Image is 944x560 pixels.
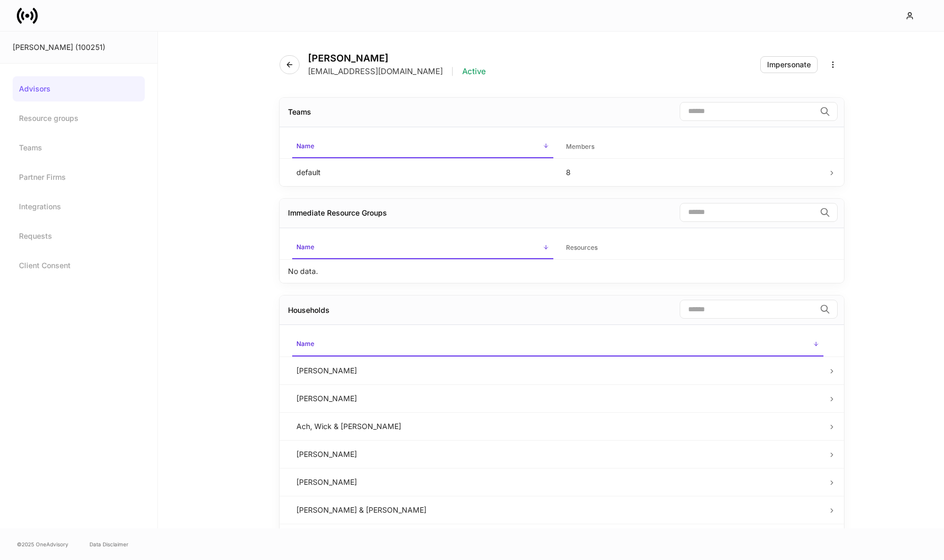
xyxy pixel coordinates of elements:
td: [PERSON_NAME] [288,440,828,468]
a: Resource groups [13,106,145,131]
div: Impersonate [767,61,811,68]
td: [PERSON_NAME] [288,357,828,384]
h6: Name [296,242,314,252]
div: Teams [288,107,311,117]
div: Immediate Resource Groups [288,208,387,218]
td: 8 [558,158,828,186]
a: Advisors [13,76,145,101]
h6: Resources [566,242,598,252]
p: No data. [288,266,318,277]
a: Integrations [13,194,145,219]
h6: Members [566,141,594,151]
p: [EMAIL_ADDRESS][DOMAIN_NAME] [308,66,443,77]
td: [PERSON_NAME] & [PERSON_NAME] [288,496,828,524]
h4: [PERSON_NAME] [308,53,486,64]
span: Name [292,237,554,259]
h6: Name [296,141,314,151]
a: Requests [13,223,145,249]
span: Name [292,136,554,158]
td: [PERSON_NAME] & [PERSON_NAME] [288,524,828,552]
button: Impersonate [760,56,818,73]
p: | [451,66,454,77]
td: Ach, Wick & [PERSON_NAME] [288,412,828,440]
a: Client Consent [13,253,145,278]
span: Resources [562,237,823,259]
p: Active [462,66,486,77]
span: Name [292,333,823,356]
a: Data Disclaimer [90,540,128,548]
a: Partner Firms [13,165,145,190]
span: © 2025 OneAdvisory [17,540,68,548]
span: Members [562,136,823,158]
div: Households [288,305,330,315]
h6: Name [296,339,314,349]
td: [PERSON_NAME] [288,384,828,412]
div: [PERSON_NAME] (100251) [13,42,145,53]
td: [PERSON_NAME] [288,468,828,496]
a: Teams [13,135,145,160]
td: default [288,158,558,186]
